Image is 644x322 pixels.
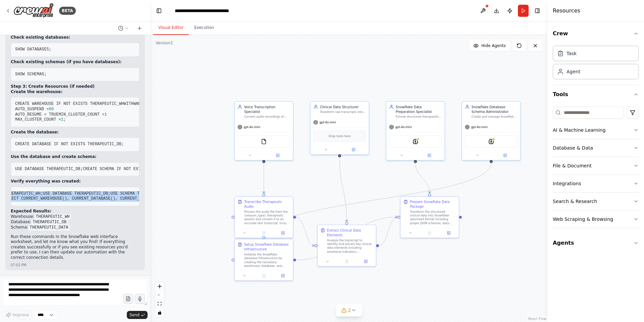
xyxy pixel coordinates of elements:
g: Edge from ead21a84-d8d2-4dda-b8e7-b9b7b7d470b0 to a0ec5c73-471c-441d-97c0-e90e9f25d71b [379,215,397,248]
span: USE DATABASE THERAPEUTIC_DB; [43,191,111,196]
span: gpt-4o-mini [395,125,412,129]
div: Task [567,50,577,57]
button: Send [127,311,148,319]
div: Process the audio file from the {session_type} therapeutic session and convert it to an accurate ... [244,210,290,225]
div: Snowflake Database Schema AdministratorCreate and manage Snowflake database schemas, tables, and ... [462,101,521,161]
button: Start a new chat [134,24,145,32]
div: Voice Transcription Specialist [244,105,290,114]
g: Edge from d41edff7-9184-4539-9fa8-c2cab343bdbb to 10440e12-3e99-4a37-83b1-4b5ff754db38 [261,163,493,236]
button: toggle interactivity [155,308,164,317]
button: Search & Research [553,193,639,210]
span: SHOW DATABASES; [15,47,51,52]
span: Drop tools here [329,134,351,138]
code: THERAPEUTIC_DATA [28,225,69,231]
button: Open in side panel [416,153,443,158]
button: Open in side panel [340,147,367,153]
div: Agent [567,68,580,75]
span: 1 [61,117,63,122]
div: 07:02 PM [11,263,26,268]
div: Initialize the Snowflake database infrastructure by creating the necessary warehouse, database, a... [244,253,290,268]
div: Setup Snowflake Database Infrastructure [244,242,290,251]
span: gpt-4o-mini [319,120,336,124]
div: Transcribe Therapeutic Audio [244,199,290,209]
g: Edge from 10440e12-3e99-4a37-83b1-4b5ff754db38 to a0ec5c73-471c-441d-97c0-e90e9f25d71b [296,215,397,262]
button: Open in side panel [492,153,519,158]
button: Database & Data [553,139,639,157]
button: Upload files [123,294,133,304]
button: Open in side panel [264,153,291,158]
button: Visual Editor [153,21,189,35]
button: AI & Machine Learning [553,121,639,139]
div: Database & Data [553,145,593,151]
div: Tools [553,104,639,234]
div: Snowflake Data Preparation Specialist [396,105,442,114]
button: fit view [155,299,164,308]
span: MAX_CLUSTER_COUNT = [15,117,61,122]
g: Edge from d6fac8f7-b755-4203-8ef9-05abbd8d8d2f to a0ec5c73-471c-441d-97c0-e90e9f25d71b [413,163,432,194]
div: Prepare Snowflake Data PackageTransform the structured clinical data into Snowflake-optimized for... [400,196,460,238]
span: CREATE WAREHOUSE IF NOT EXISTS THERAPEUTIC_WH [15,102,124,106]
div: Clinical Data StructurerTransform raw transcripts into structured, categorized data ready for Sno... [310,101,369,155]
button: Agents [553,234,639,252]
strong: Create the warehouse: [11,89,62,94]
button: No output available [337,258,357,264]
button: Hide right sidebar [533,6,542,15]
div: AI & Machine Learning [553,127,605,133]
div: Integrations [553,180,581,187]
button: Integrations [553,175,639,192]
button: Improve [3,311,32,319]
span: AUTO_SUSPEND = [15,107,49,112]
span: Improve [12,312,29,318]
button: zoom in [155,282,164,291]
span: WITH [124,102,133,106]
strong: Use the database and create schema: [11,154,97,159]
img: AIMindTool [488,139,494,145]
div: File & Document [553,162,592,169]
strong: Expected Results: [11,209,51,213]
button: Open in side panel [275,230,291,236]
img: AIMindTool [413,139,418,145]
g: Edge from 01c48472-d709-4558-983f-a68167388cfd to ead21a84-d8d2-4dda-b8e7-b9b7b7d470b0 [296,215,315,248]
div: Extract Clinical Data Elements [327,228,373,237]
div: Search & Research [553,198,597,205]
code: THERAPEUTIC_DB [31,219,68,225]
li: Warehouse: [11,214,140,219]
div: Setup Snowflake Database InfrastructureInitialize the Snowflake database infrastructure by creati... [234,239,293,281]
button: Click to speak your automation idea [135,294,145,304]
h4: Resources [553,7,580,15]
strong: Verify everything was created: [11,179,81,184]
button: File & Document [553,157,639,174]
button: Open in side panel [275,273,291,279]
span: 1 [104,112,107,117]
div: Create and manage Snowflake database schemas, tables, and warehouse setup for therapeutic data st... [472,115,518,119]
span: WAREHOUSE_SIZE = [133,102,172,106]
div: Transform the structured clinical data into Snowflake-optimized format including proper JSON sche... [410,210,456,225]
div: Snowflake Database Schema Administrator [472,105,518,114]
button: Hide Agents [469,40,510,51]
div: Web Scraping & Browsing [553,216,613,223]
button: 2 [336,304,362,317]
span: Send [129,312,140,318]
span: gpt-4o-mini [471,125,487,129]
button: No output available [420,230,440,236]
div: Analyze the transcript to identify and extract key clinical data elements including: emotional in... [327,238,373,253]
span: USE DATABASE THERAPEUTIC_DB; [15,167,83,171]
nav: breadcrumb [175,7,250,14]
div: Version 1 [156,40,173,46]
img: Logo [13,3,54,18]
span: SHOW SCHEMAS; [15,72,47,77]
div: Voice Transcription SpecialistConvert audio recordings of patient-clinician therapeutic sessions ... [234,101,293,161]
div: React Flow controls [155,282,164,317]
button: Open in side panel [441,230,457,236]
button: zoom out [155,291,164,299]
button: Crew [553,24,639,43]
img: FileReadTool [261,139,267,145]
span: 60 [49,107,54,112]
g: Edge from 31194894-3702-4af1-b601-d0e2b2faab75 to 01c48472-d709-4558-983f-a68167388cfd [261,163,266,194]
button: Switch to previous chat [115,24,131,32]
div: Convert audio recordings of patient-clinician therapeutic sessions into accurate, structured text... [244,115,290,119]
strong: Create the database: [11,130,59,134]
button: Execution [189,21,219,35]
strong: Check existing schemas (if you have databases): [11,59,121,64]
span: SELECT CURRENT_WAREHOUSE(), CURRENT_DATABASE(), CURRENT_SCHEMA(); [4,196,161,201]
